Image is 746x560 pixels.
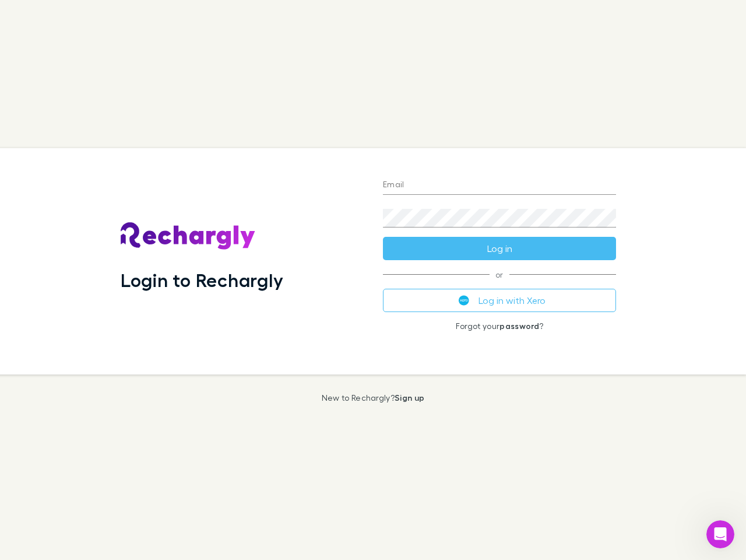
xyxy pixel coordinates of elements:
p: Forgot your ? [383,321,616,331]
a: Sign up [395,393,424,402]
a: password [499,321,539,331]
img: Rechargly's Logo [121,222,256,250]
img: Xero's logo [459,295,469,306]
span: or [383,274,616,275]
button: Log in [383,237,616,260]
button: Log in with Xero [383,289,616,312]
p: New to Rechargly? [322,393,425,402]
h1: Login to Rechargly [121,269,283,291]
iframe: Intercom live chat [706,520,734,548]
